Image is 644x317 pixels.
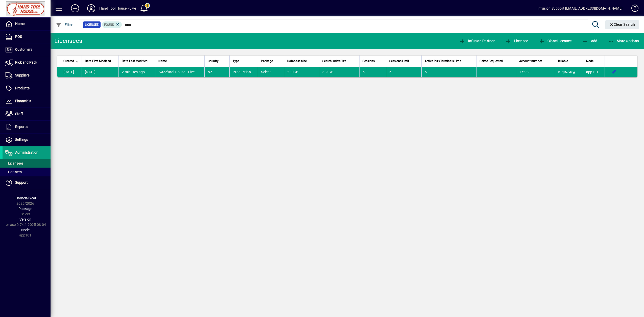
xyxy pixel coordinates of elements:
button: More Options [607,36,640,45]
td: Select [258,67,284,77]
div: Infusion Support [EMAIL_ADDRESS][DOMAIN_NAME] [537,4,623,12]
span: Node [21,228,30,232]
td: 5 [555,67,583,77]
div: Search Index Size [322,58,356,64]
a: Financials [3,95,51,108]
button: Filter [55,20,74,29]
em: Hand [158,70,167,74]
span: Customers [15,47,32,51]
span: Financial Year [14,196,36,200]
div: Billable [558,58,580,64]
button: Add [581,36,599,45]
span: Infusion Partner [459,39,495,43]
span: Name [158,58,167,64]
span: Sessions [363,58,375,64]
td: Production [229,67,258,77]
a: Reports [3,121,51,133]
div: Delete Requested [480,58,513,64]
span: Products [15,86,30,90]
div: Node [586,58,602,64]
div: Active POS Terminals Limit [425,58,473,64]
span: Reports [15,125,28,129]
button: Profile [83,4,99,13]
span: POS [15,35,22,39]
td: 5 [386,67,421,77]
button: Infusion Partner [458,36,496,45]
span: Type [233,58,239,64]
td: 3.9 GB [319,67,359,77]
span: Support [15,180,28,184]
a: Partners [3,168,51,176]
a: Customers [3,43,51,56]
span: Clear Search [609,22,635,27]
div: Sessions Limit [389,58,418,64]
span: Pick and Pack [15,60,37,64]
div: Hand Tool House - Live [99,4,136,12]
a: Suppliers [3,69,51,82]
span: Administration [15,150,38,154]
span: Licensee [505,39,528,43]
span: Search Index Size [322,58,346,64]
span: Licensee [85,22,99,27]
span: Filter [56,23,73,27]
div: Country [208,58,227,64]
span: Created [63,58,74,64]
span: Licensees [5,161,23,165]
div: Data First Modified [85,58,115,64]
span: Financials [15,99,31,103]
button: Clone Licensee [537,36,573,45]
span: Pending [561,70,576,74]
span: Database Size [287,58,307,64]
span: Account number [519,58,542,64]
span: Node [586,58,593,64]
span: Delete Requested [480,58,503,64]
div: Data Last Modified [122,58,152,64]
span: Sessions Limit [389,58,409,64]
td: [DATE] [57,67,82,77]
td: [DATE] [82,67,118,77]
div: Database Size [287,58,316,64]
td: 5 [421,67,476,77]
td: 2 minutes ago [118,67,155,77]
td: 5 [359,67,386,77]
span: Add [582,39,597,43]
span: Found [104,23,114,27]
span: More Options [608,39,639,43]
div: Name [158,58,201,64]
span: Version [19,217,31,221]
a: POS [3,31,51,43]
span: Clone Licensee [539,39,571,43]
a: Products [3,82,51,95]
a: Staff [3,108,51,120]
span: Data First Modified [85,58,111,64]
a: Licensees [3,159,51,168]
div: Package [261,58,281,64]
span: Active POS Terminals Limit [425,58,461,64]
button: Edit [610,68,618,76]
td: NZ [204,67,230,77]
td: 2.0 GB [284,67,319,77]
span: Tool House - Live [158,70,195,74]
div: Sessions [363,58,383,64]
button: Clear [605,20,639,29]
div: Type [233,58,255,64]
span: Home [15,22,25,26]
td: 17289 [516,67,555,77]
a: Support [3,176,51,189]
span: Data Last Modified [122,58,148,64]
a: Knowledge Base [628,1,638,17]
div: Created [63,58,79,64]
span: Package [261,58,273,64]
div: Account number [519,58,552,64]
span: app101.prod.infusionbusinesssoftware.com [586,70,599,74]
a: Home [3,18,51,30]
a: Settings [3,134,51,146]
mat-chip: Found Status: Found [102,21,122,28]
span: Suppliers [15,73,30,77]
button: Add [67,4,83,13]
span: Package [18,207,32,211]
span: Billable [558,58,568,64]
div: Licensees [54,37,82,45]
span: Country [208,58,219,64]
span: Settings [15,138,28,142]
